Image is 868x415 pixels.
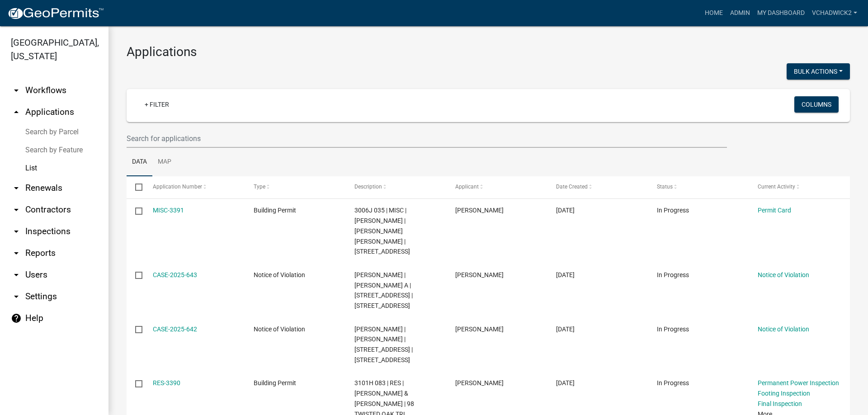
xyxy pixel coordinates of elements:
[11,204,22,215] i: arrow_drop_down
[254,379,296,387] span: Building Permit
[758,184,795,190] span: Current Activity
[794,96,839,113] button: Columns
[11,85,22,96] i: arrow_drop_down
[152,148,177,177] a: Map
[127,129,727,148] input: Search for applications
[127,176,144,198] datatable-header-cell: Select
[354,207,410,255] span: 3006J 035 | MISC | KIMBERLY D HENDERSON | HENDERSON LAURA NICOLE | 259 OAKRIDGE DR
[657,379,689,387] span: In Progress
[657,325,689,333] span: In Progress
[354,325,413,363] span: LEVI SEABOLT | SEABOLT BRIANA | 92 CHESTNUT COVE CT | ELLIJAY, GA 305367765 | 92 CHESTNUT COVE CT
[455,271,504,278] span: Art Wlochowski
[354,271,413,309] span: ERICA L ASTER | ASTER BRETT A | 80 CHESTNUT COVE CT | ELLIJAY, GA 30536 | 80 CHESTNUT COVE CT
[11,226,22,237] i: arrow_drop_down
[144,176,245,198] datatable-header-cell: Application Number
[153,207,184,214] a: MISC-3391
[153,325,197,333] a: CASE-2025-642
[354,184,382,190] span: Description
[455,184,479,190] span: Applicant
[758,271,809,278] a: Notice of Violation
[648,176,749,198] datatable-header-cell: Status
[447,176,547,198] datatable-header-cell: Applicant
[254,271,305,278] span: Notice of Violation
[153,271,197,278] a: CASE-2025-643
[254,207,296,214] span: Building Permit
[556,184,588,190] span: Date Created
[137,96,176,113] a: + Filter
[11,269,22,280] i: arrow_drop_down
[153,184,202,190] span: Application Number
[127,44,850,60] h3: Applications
[11,107,22,118] i: arrow_drop_up
[657,207,689,214] span: In Progress
[346,176,447,198] datatable-header-cell: Description
[556,379,575,387] span: 08/12/2025
[758,207,791,214] a: Permit Card
[657,271,689,278] span: In Progress
[245,176,345,198] datatable-header-cell: Type
[758,325,809,333] a: Notice of Violation
[726,5,754,22] a: Admin
[11,183,22,193] i: arrow_drop_down
[11,248,22,259] i: arrow_drop_down
[749,176,850,198] datatable-header-cell: Current Activity
[556,271,575,278] span: 08/12/2025
[758,400,802,407] a: Final Inspection
[556,325,575,333] span: 08/12/2025
[547,176,648,198] datatable-header-cell: Date Created
[254,325,305,333] span: Notice of Violation
[808,5,861,22] a: VChadwick2
[11,313,22,324] i: help
[455,325,504,333] span: Art Wlochowski
[11,291,22,302] i: arrow_drop_down
[754,5,808,22] a: My Dashboard
[657,184,673,190] span: Status
[455,379,504,387] span: KIM WOODS
[787,63,850,80] button: Bulk Actions
[153,379,180,387] a: RES-3390
[254,184,265,190] span: Type
[127,148,152,177] a: Data
[701,5,726,22] a: Home
[455,207,504,214] span: KIM HENDERSON
[758,379,839,387] a: Permanent Power Inspection
[758,390,810,397] a: Footing Inspection
[556,207,575,214] span: 08/12/2025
